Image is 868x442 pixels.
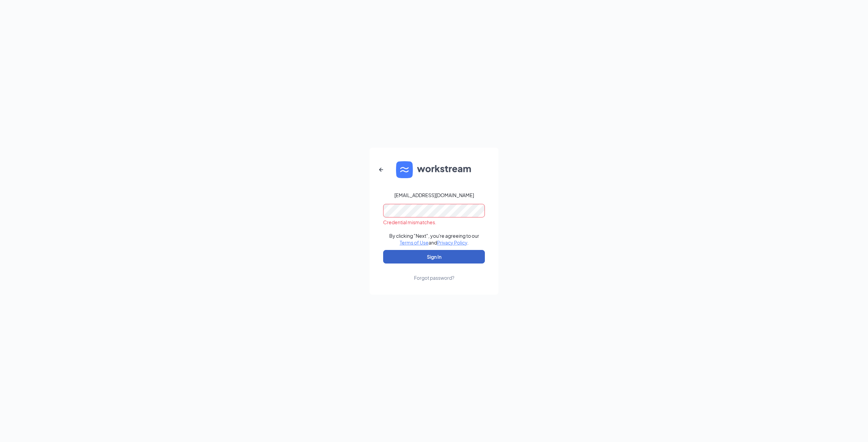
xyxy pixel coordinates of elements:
[383,250,485,264] button: Sign In
[400,239,429,246] a: Terms of Use
[414,274,454,281] div: Forgot password?
[396,161,472,178] img: WS logo and Workstream text
[383,219,485,226] div: Credential mismatches.
[394,192,474,198] div: [EMAIL_ADDRESS][DOMAIN_NAME]
[377,166,385,174] svg: ArrowLeftNew
[414,264,454,281] a: Forgot password?
[389,232,479,246] div: By clicking "Next", you're agreeing to our and .
[373,162,389,178] button: ArrowLeftNew
[437,239,467,246] a: Privacy Policy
